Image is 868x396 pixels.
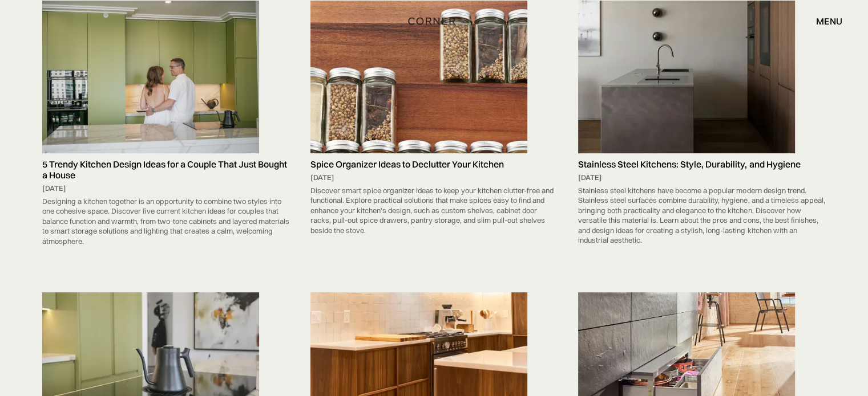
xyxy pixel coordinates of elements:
[310,183,558,239] div: Discover smart spice organizer ideas to keep your kitchen clutter-free and functional. Explore pr...
[578,173,826,183] div: [DATE]
[310,173,558,183] div: [DATE]
[572,1,831,248] a: Stainless Steel Kitchens: Style, Durability, and Hygiene[DATE]Stainless steel kitchens have becom...
[310,159,558,170] h5: Spice Organizer Ideas to Declutter Your Kitchen
[578,159,826,170] h5: Stainless Steel Kitchens: Style, Durability, and Hygiene
[578,183,826,248] div: Stainless steel kitchens have become a popular modern design trend. Stainless steel surfaces comb...
[37,1,296,249] a: 5 Trendy Kitchen Design Ideas for a Couple That Just Bought a House[DATE]Designing a kitchen toge...
[42,194,290,250] div: Designing a kitchen together is an opportunity to combine two styles into one cohesive space. Dis...
[816,17,842,26] div: menu
[42,183,290,194] div: [DATE]
[404,14,463,28] a: home
[42,159,290,181] h5: 5 Trendy Kitchen Design Ideas for a Couple That Just Bought a House
[805,11,842,31] div: menu
[305,1,564,238] a: Spice Organizer Ideas to Declutter Your Kitchen[DATE]Discover smart spice organizer ideas to keep...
